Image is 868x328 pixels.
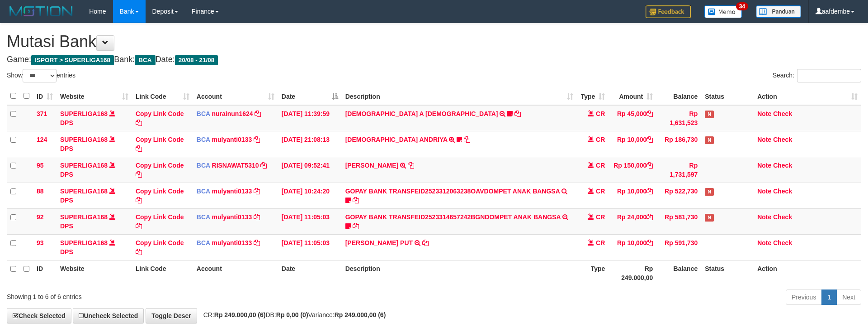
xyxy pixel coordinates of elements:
a: Toggle Descr [146,308,197,323]
span: CR [596,188,605,195]
span: 88 [37,188,44,195]
th: Description: activate to sort column ascending [342,87,577,105]
label: Search: [773,69,861,82]
a: Copy HADI ANDRIYA to clipboard [464,136,470,143]
a: nurainun1624 [212,110,253,117]
td: Rp 522,730 [656,183,701,208]
td: DPS [57,157,132,183]
span: BCA [197,136,210,143]
td: [DATE] 09:52:41 [278,157,342,183]
th: Account [193,260,278,286]
a: Copy Rp 24,000 to clipboard [646,213,653,221]
img: Button%20Memo.svg [704,5,742,18]
a: Note [757,110,771,117]
a: Copy IWAN SANUSI to clipboard [408,162,414,169]
a: GOPAY BANK TRANSFEID2523314657242BGNDOMPET ANAK BANGSA [345,213,561,221]
span: 95 [37,162,44,169]
span: BCA [135,55,155,65]
a: Check [773,162,792,169]
span: Has Note [705,136,714,144]
th: Description [342,260,577,286]
a: Copy Link Code [136,213,184,230]
strong: Rp 0,00 (0) [276,311,308,318]
a: Copy RISNAWAT5310 to clipboard [260,162,267,169]
a: [DEMOGRAPHIC_DATA] ANDRIYA [345,136,448,143]
a: Check [773,136,792,143]
td: Rp 1,631,523 [656,105,701,131]
span: Has Note [705,214,714,222]
td: Rp 45,000 [609,105,656,131]
a: mulyanti0133 [212,239,252,246]
a: Copy Link Code [136,188,184,204]
a: Copy GOPAY BANK TRANSFEID2523314657242BGNDOMPET ANAK BANGSA to clipboard [353,222,359,230]
a: Copy Rp 10,000 to clipboard [646,136,653,143]
a: Note [757,162,771,169]
span: BCA [197,110,210,117]
span: CR: DB: Variance: [199,311,386,318]
a: Copy mulyanti0133 to clipboard [254,213,260,221]
a: Check Selected [7,308,71,323]
a: RISNAWAT5310 [212,162,259,169]
td: [DATE] 10:24:20 [278,183,342,208]
span: 371 [37,110,47,117]
td: DPS [57,234,132,260]
span: 92 [37,213,44,221]
td: DPS [57,183,132,208]
a: [PERSON_NAME] [345,162,398,169]
a: Copy Link Code [136,110,184,126]
h4: Game: Bank: Date: [7,55,861,64]
th: Link Code [132,260,193,286]
a: mulyanti0133 [212,213,252,221]
a: Check [773,188,792,195]
td: Rp 1,731,597 [656,157,701,183]
span: CR [596,213,605,221]
a: mulyanti0133 [212,188,252,195]
td: [DATE] 11:05:03 [278,234,342,260]
a: SUPERLIGA168 [60,213,108,221]
a: Copy Rp 45,000 to clipboard [646,110,653,117]
img: panduan.png [756,5,801,18]
a: SUPERLIGA168 [60,136,108,143]
a: Note [757,239,771,246]
a: Previous [786,289,822,305]
a: Copy Rp 150,000 to clipboard [646,162,653,169]
label: Show entries [7,69,75,82]
td: Rp 10,000 [609,234,656,260]
span: ISPORT > SUPERLIGA168 [31,55,114,65]
img: MOTION_logo.png [7,5,75,18]
th: Balance [656,87,701,105]
a: SUPERLIGA168 [60,110,108,117]
td: DPS [57,208,132,234]
th: Account: activate to sort column ascending [193,87,278,105]
div: Showing 1 to 6 of 6 entries [7,289,355,301]
a: Next [836,289,861,305]
a: Copy mulyanti0133 to clipboard [254,239,260,246]
span: BCA [197,239,210,246]
h1: Mutasi Bank [7,33,861,51]
span: Has Note [705,188,714,196]
td: [DATE] 21:08:13 [278,131,342,157]
span: 20/08 - 21/08 [175,55,218,65]
a: Copy KRISTIANUS A SAMUE to clipboard [514,110,521,117]
span: 93 [37,239,44,246]
a: [PERSON_NAME] PUT [345,239,413,246]
a: Uncheck Selected [73,308,144,323]
th: Date: activate to sort column descending [278,87,342,105]
input: Search: [797,69,861,82]
span: BCA [197,188,210,195]
th: Website [57,260,132,286]
a: Check [773,239,792,246]
th: Date [278,260,342,286]
span: 34 [736,2,748,10]
select: Showentries [23,69,57,82]
span: Has Note [705,111,714,118]
th: Website: activate to sort column ascending [57,87,132,105]
a: Copy RIDHO MAHENDRA PUT to clipboard [422,239,429,246]
th: Status [701,87,754,105]
a: Note [757,136,771,143]
th: Link Code: activate to sort column ascending [132,87,193,105]
th: Balance [656,260,701,286]
a: Copy mulyanti0133 to clipboard [254,188,260,195]
span: CR [596,239,605,246]
a: SUPERLIGA168 [60,162,108,169]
